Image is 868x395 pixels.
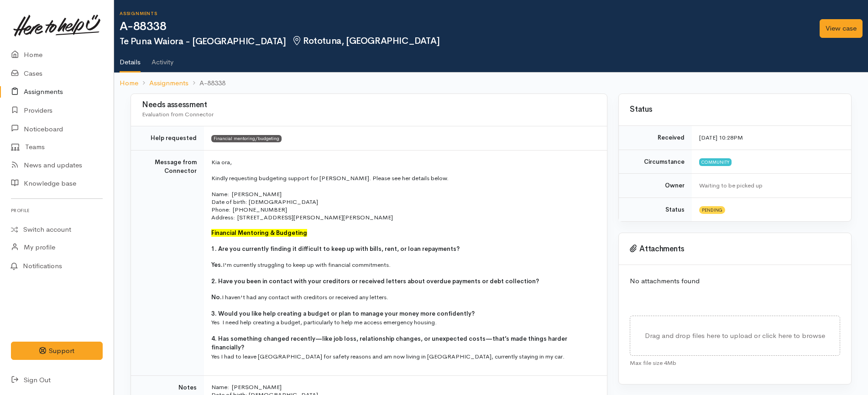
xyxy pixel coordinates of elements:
p: Yes I had to leave [GEOGRAPHIC_DATA] for safety reasons and am now living in [GEOGRAPHIC_DATA], c... [211,334,596,361]
td: Message from Connector [131,150,204,376]
button: Support [11,342,103,360]
h3: Attachments [630,244,840,254]
p: I'm currently struggling to keep up with financial commitments. [211,260,596,270]
p: No attachments found [630,276,840,286]
nav: breadcrumb [114,73,868,94]
a: Assignments [149,78,188,88]
span: 2. Have you been in contact with your creditors or received letters about overdue payments or deb... [211,277,539,285]
span: Drag and drop files here to upload or click here to browse [645,331,825,340]
p: Kia ora, [211,158,596,167]
td: Help requested [131,126,204,151]
td: Circumstance [619,150,692,174]
span: No. [211,293,222,301]
p: Name: [PERSON_NAME] Date of birth: [DEMOGRAPHIC_DATA] Phone: [PHONE_NUMBER] [211,190,596,213]
span: Pending [699,206,725,213]
h6: Assignments [120,11,814,16]
h3: Status [630,105,840,114]
span: Community [699,158,732,166]
a: View case [820,19,863,38]
a: Activity [152,46,173,72]
a: Home [120,78,138,88]
div: Max file size 4Mb [630,356,840,368]
span: 4. Has something changed recently—like job loss, relationship changes, or unexpected costs—that’s... [211,335,567,352]
p: Kindly requesting budgeting support for [PERSON_NAME]. Please see her details below. [211,174,596,183]
span: 3. Would you like help creating a budget or plan to manage your money more confidently? [211,310,475,317]
p: I haven't had any contact with creditors or received any letters. [211,293,596,302]
li: A-88338 [188,78,225,88]
time: [DATE] 10:28PM [699,134,743,141]
h6: Profile [11,204,103,217]
h3: Needs assessment [142,101,596,109]
td: Received [619,126,692,150]
span: 1. Are you currently finding it difficult to keep up with bills, rent, or loan repayments? [211,245,460,253]
font: Financial Mentoring & Budgeting [211,229,307,237]
span: Rototuna, [GEOGRAPHIC_DATA] [291,35,439,47]
span: Financial mentoring/budgeting [211,135,282,142]
h2: Te Puna Waiora - [GEOGRAPHIC_DATA] [120,36,814,47]
p: Yes I need help creating a budget, particularly to help me access emergency housing. [211,309,596,327]
p: Address: [STREET_ADDRESS][PERSON_NAME][PERSON_NAME] [211,213,596,221]
h1: A-88338 [120,20,814,33]
span: Yes. [211,261,223,269]
div: Waiting to be picked up [699,181,840,190]
a: Details [120,46,141,73]
td: Status [619,197,692,221]
span: Evaluation from Connector [142,110,214,118]
td: Owner [619,174,692,198]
